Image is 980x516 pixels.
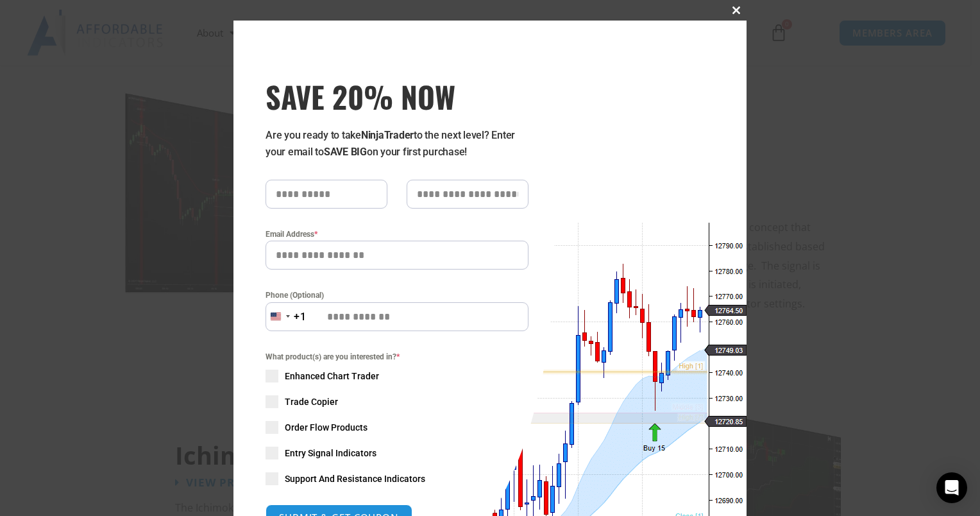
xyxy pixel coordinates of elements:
label: Trade Copier [266,395,528,408]
h3: SAVE 20% NOW [266,78,528,114]
button: Selected country [266,302,307,331]
span: Order Flow Products [285,421,367,434]
span: What product(s) are you interested in? [266,350,528,363]
div: +1 [294,309,307,325]
span: Entry Signal Indicators [285,447,376,460]
span: Support And Resistance Indicators [285,472,425,485]
label: Entry Signal Indicators [266,447,528,460]
label: Phone (Optional) [266,289,528,302]
strong: NinjaTrader [361,129,414,141]
label: Support And Resistance Indicators [266,472,528,485]
span: Enhanced Chart Trader [285,370,379,383]
label: Order Flow Products [266,421,528,434]
strong: SAVE BIG [324,146,367,158]
p: Are you ready to take to the next level? Enter your email to on your first purchase! [266,127,528,160]
label: Email Address [266,228,528,241]
label: Enhanced Chart Trader [266,370,528,383]
span: Trade Copier [285,395,338,408]
div: Open Intercom Messenger [936,472,967,503]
